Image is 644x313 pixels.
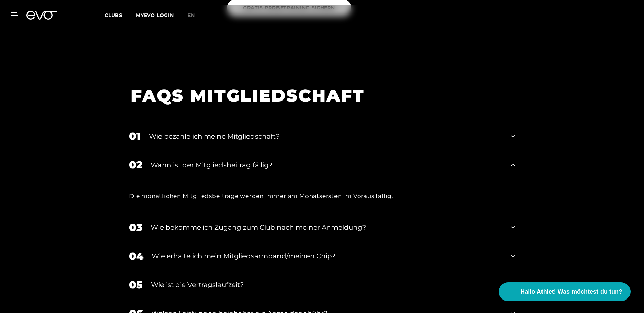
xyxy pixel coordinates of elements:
[151,222,502,232] div: Wie bekomme ich Zugang zum Club nach meiner Anmeldung?
[149,131,502,141] div: Wie bezahle ich meine Mitgliedschaft?
[151,280,502,290] div: Wie ist die Vertragslaufzeit?
[151,160,502,170] div: Wann ist der Mitgliedsbeitrag fällig?
[105,12,122,18] span: Clubs
[187,12,195,18] span: en
[129,249,143,264] div: 04
[520,287,622,296] span: Hallo Athlet! Was möchtest du tun?
[152,251,502,261] div: Wie erhalte ich mein Mitgliedsarmband/meinen Chip?
[129,277,143,292] div: 05
[129,157,142,172] div: 02
[499,282,631,301] button: Hallo Athlet! Was möchtest du tun?
[129,191,515,201] div: Die monatlichen Mitgliedsbeiträge werden immer am Monatsersten im Voraus fällig.
[187,11,203,19] a: en
[105,12,136,18] a: Clubs
[129,129,141,144] div: 01
[136,12,174,18] a: MYEVO LOGIN
[131,85,505,107] h1: FAQS MITGLIEDSCHAFT
[129,220,142,235] div: 03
